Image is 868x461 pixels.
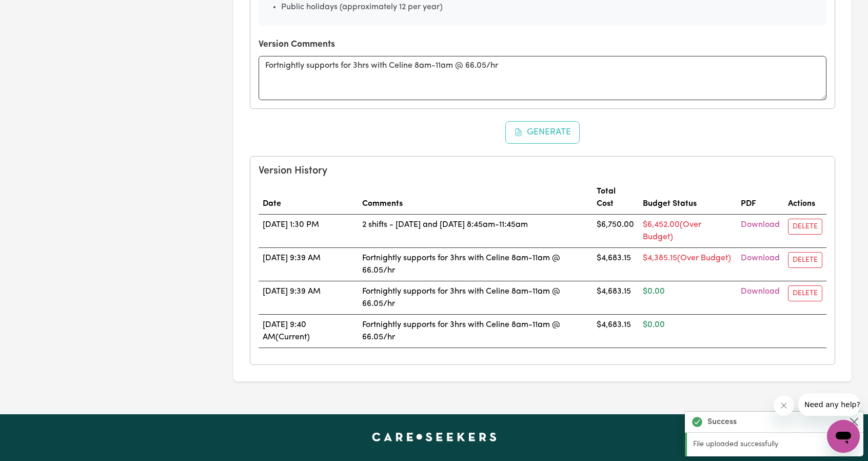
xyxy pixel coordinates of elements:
td: Fortnightly supports for 3hrs with Celine 8am-11am @ 66.05/hr [358,315,593,348]
iframe: Close message [774,395,794,416]
td: $4,683.15 [593,281,639,315]
span: $0.00 [643,321,665,329]
button: Delete [788,219,822,235]
th: Total Cost [593,181,639,215]
button: Generate [505,121,580,144]
td: Fortnightly supports for 3hrs with Celine 8am-11am @ 66.05/hr [358,248,593,281]
span: $4,385.15 (Over Budget) [643,254,731,262]
a: Download [741,221,780,229]
h5: Version History [259,165,826,177]
label: Version Comments [259,38,335,51]
td: $4,683.15 [593,315,639,348]
th: Date [259,181,358,215]
strong: Success [707,416,737,428]
td: [DATE] 9:39 AM [259,248,358,281]
a: Careseekers home page [372,433,497,441]
iframe: Message from company [798,393,860,416]
th: Budget Status [639,181,737,215]
td: $6,750.00 [593,215,639,248]
iframe: Button to launch messaging window [827,420,860,453]
td: [DATE] 9:40 AM (Current) [259,315,358,348]
td: Fortnightly supports for 3hrs with Celine 8am-11am @ 66.05/hr [358,281,593,315]
span: $0.00 [643,287,665,296]
th: PDF [737,181,784,215]
td: $4,683.15 [593,248,639,281]
td: 2 shifts - [DATE] and [DATE] 8:45am-11:45am [358,215,593,248]
li: Public holidays (approximately 12 per year) [281,1,814,13]
textarea: Fortnightly supports for 3hrs with Celine 8am-11am @ 66.05/hr [259,56,826,100]
button: Close [848,416,860,428]
td: [DATE] 1:30 PM [259,215,358,248]
td: [DATE] 9:39 AM [259,281,358,315]
button: Delete [788,285,822,301]
p: File uploaded successfully [693,439,857,450]
a: Download [741,287,780,296]
th: Actions [784,181,826,215]
a: Download [741,254,780,262]
button: Delete [788,252,822,268]
th: Comments [358,181,593,215]
span: Need any help? [6,7,62,15]
span: $6,452.00 (Over Budget) [643,221,701,241]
